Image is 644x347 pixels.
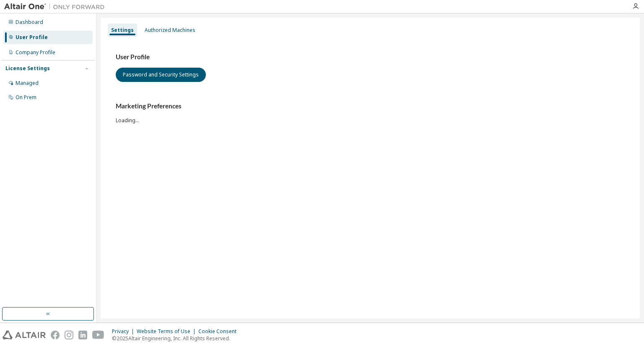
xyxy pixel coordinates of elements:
[16,80,39,87] div: Managed
[137,328,198,335] div: Website Terms of Use
[198,328,241,335] div: Cookie Consent
[16,49,55,56] div: Company Profile
[92,331,104,339] img: youtube.svg
[65,331,73,339] img: instagram.svg
[5,65,50,72] div: License Settings
[16,94,36,101] div: On Prem
[51,331,60,339] img: facebook.svg
[78,331,87,339] img: linkedin.svg
[116,68,206,82] button: Password and Security Settings
[116,53,625,61] h3: User Profile
[16,19,43,26] div: Dashboard
[112,335,241,342] p: © 2025 Altair Engineering, Inc. All Rights Reserved.
[16,34,48,41] div: User Profile
[112,328,137,335] div: Privacy
[116,102,625,110] h3: Marketing Preferences
[3,331,46,339] img: altair_logo.svg
[4,3,109,11] img: Altair One
[145,27,195,34] div: Authorized Machines
[111,27,134,34] div: Settings
[116,102,625,124] div: Loading...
